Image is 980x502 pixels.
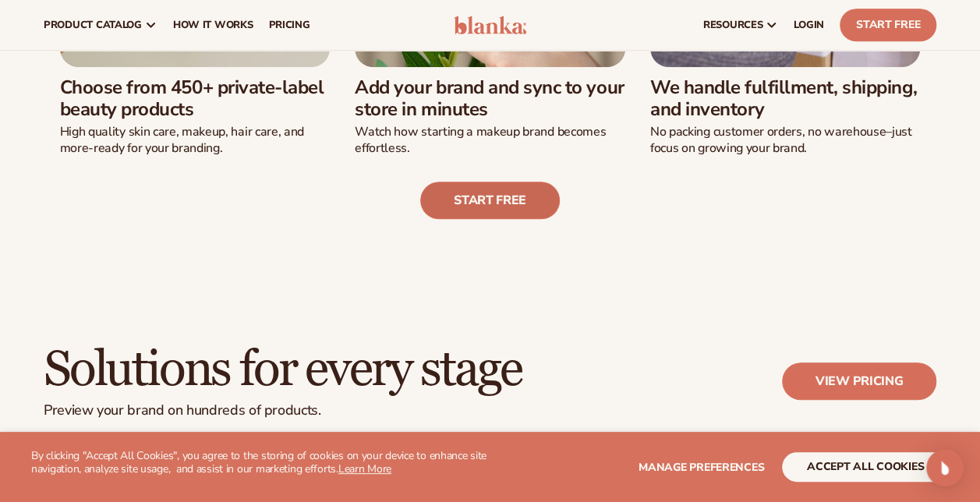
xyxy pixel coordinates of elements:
a: Learn More [338,461,391,476]
a: View pricing [782,362,936,400]
p: High quality skin care, makeup, hair care, and more-ready for your branding. [60,124,331,157]
div: Open Intercom Messenger [926,449,964,486]
a: Start Free [840,9,936,41]
h3: We handle fulfillment, shipping, and inventory [650,76,921,122]
p: No packing customer orders, no warehouse–just focus on growing your brand. [650,124,921,157]
span: Manage preferences [639,460,764,475]
span: resources [703,19,762,31]
h3: Choose from 450+ private-label beauty products [60,76,331,122]
h3: Add your brand and sync to your store in minutes [355,76,625,122]
h2: Solutions for every stage [44,344,522,396]
span: LOGIN [794,19,824,31]
a: Start free [420,182,560,219]
span: pricing [268,19,310,31]
p: Preview your brand on hundreds of products. [44,402,522,419]
span: product catalog [44,19,142,31]
p: Watch how starting a makeup brand becomes effortless. [355,124,625,157]
p: By clicking "Accept All Cookies", you agree to the storing of cookies on your device to enhance s... [31,450,490,476]
button: accept all cookies [782,452,949,482]
img: logo [454,16,527,34]
button: Manage preferences [639,452,764,482]
span: How It Works [173,19,253,31]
